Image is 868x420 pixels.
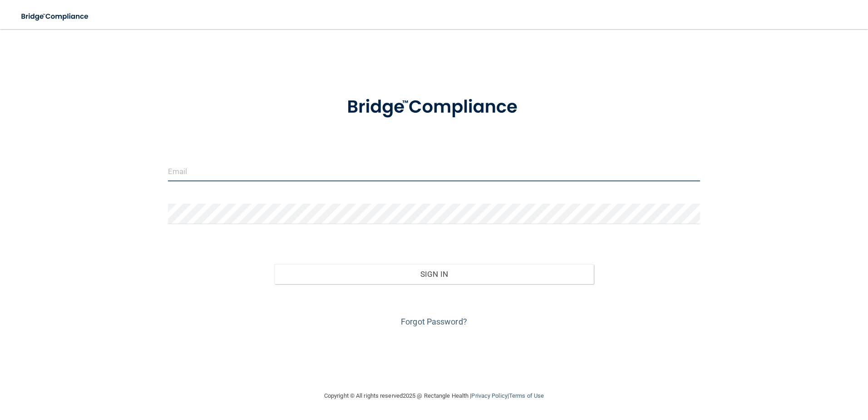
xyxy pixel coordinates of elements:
[168,161,700,181] input: Email
[274,264,594,284] button: Sign In
[471,392,507,399] a: Privacy Policy
[509,392,544,399] a: Terms of Use
[328,84,540,131] img: bridge_compliance_login_screen.278c3ca4.svg
[14,7,97,26] img: bridge_compliance_login_screen.278c3ca4.svg
[401,317,467,326] a: Forgot Password?
[268,381,600,410] div: Copyright © All rights reserved 2025 @ Rectangle Health | |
